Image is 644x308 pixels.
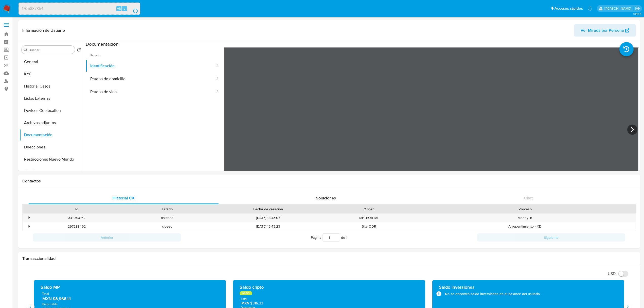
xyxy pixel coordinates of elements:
[418,207,632,212] div: Proceso
[31,214,122,222] div: 341040162
[477,233,625,242] button: Siguiente
[20,129,83,141] button: Documentación
[346,235,347,240] span: 1
[524,195,533,201] span: Chat
[22,256,636,261] h1: Transaccionalidad
[20,105,83,117] button: Devices Geolocation
[20,117,83,129] button: Archivos adjuntos
[122,214,212,222] div: finished
[216,207,320,212] div: Fecha de creación
[20,165,83,178] button: Lista Interna
[31,222,122,231] div: 297288462
[588,6,592,11] a: Notificaciones
[324,214,414,222] div: MP_PORTAL
[311,233,347,242] span: Página de
[554,6,583,11] span: Accesos rápidos
[20,68,83,80] button: KYC
[126,207,209,212] div: Estado
[20,80,83,92] button: Historial Casos
[414,222,636,231] div: Arrepentimiento - XD
[35,207,118,212] div: Id
[33,233,181,242] button: Anterior
[324,222,414,231] div: Site ODR
[327,207,411,212] div: Origen
[574,24,636,37] button: Ver Mirada por Persona
[316,195,336,201] span: Soluciones
[24,48,28,52] button: Buscar
[635,6,640,11] a: Salir
[77,48,81,53] button: Volver al orden por defecto
[117,6,121,11] span: Alt
[20,56,83,68] button: General
[414,214,636,222] div: Money in
[20,92,83,105] button: Listas Externas
[20,141,83,153] button: Direcciones
[19,5,140,12] input: Buscar usuario o caso...
[212,214,324,222] div: [DATE] 18:43:07
[29,224,30,229] div: •
[22,28,65,33] h1: Información de Usuario
[212,222,324,231] div: [DATE] 13:43:23
[124,6,125,11] span: s
[128,5,138,12] button: search-icon
[113,195,135,201] span: Historial CX
[22,179,636,184] h1: Contactos
[29,215,30,220] div: •
[122,222,212,231] div: closed
[20,153,83,165] button: Restricciones Nuevo Mundo
[581,24,624,37] span: Ver Mirada por Persona
[29,48,73,52] input: Buscar
[604,6,633,11] p: alan.cervantesmartinez@mercadolibre.com.mx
